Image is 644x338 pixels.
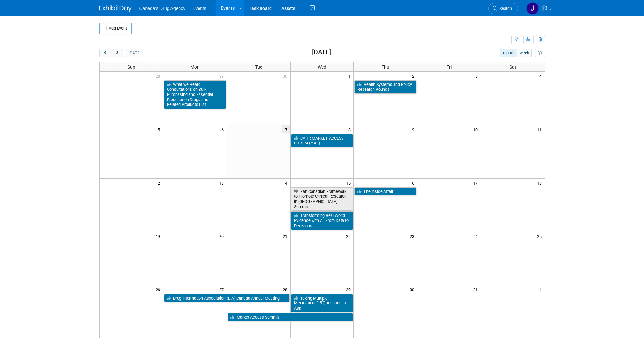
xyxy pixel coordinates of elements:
span: 27 [219,285,227,293]
span: 28 [155,72,163,80]
span: 23 [409,232,417,240]
button: myCustomButton [535,49,545,57]
i: Personalize Calendar [538,51,542,55]
button: [DATE] [126,49,143,57]
span: 13 [219,179,227,187]
a: Pan-Canadian Framework to Promote Clinical Research in [GEOGRAPHIC_DATA] Summit [291,187,353,211]
span: 30 [282,72,290,80]
span: 19 [155,232,163,240]
span: 7 [282,125,290,133]
span: 8 [348,125,353,133]
span: Sat [509,64,516,69]
a: Market Access Summit [228,313,353,322]
span: 16 [409,179,417,187]
span: Tue [255,64,262,69]
span: 14 [282,179,290,187]
a: Health Systems and Policy Research Rounds [354,80,416,94]
span: 22 [345,232,353,240]
span: Fri [446,64,452,69]
span: 15 [345,179,353,187]
span: 18 [537,179,545,187]
button: prev [99,49,111,57]
a: What we Heard: Consultations on Bulk Purchasing and Essential Prescription Drugs and Related Prod... [164,80,226,109]
button: month [500,49,517,57]
span: 1 [348,72,353,80]
span: 21 [282,232,290,240]
span: 31 [473,285,481,293]
a: CAHR MARKET ACCESS FORUM (MAF) [291,134,353,147]
a: Search [488,3,518,14]
button: Add Event [99,23,132,34]
span: 28 [282,285,290,293]
a: Transforming Real-World Evidence with AI: From Data to Decisions [291,211,353,230]
span: Thu [382,64,389,69]
span: 2 [411,72,417,80]
span: Search [497,6,512,11]
span: 24 [473,232,481,240]
span: 6 [221,125,227,133]
a: The Inside Affair [354,187,416,196]
span: Mon [190,64,199,69]
span: 29 [345,285,353,293]
span: 26 [155,285,163,293]
span: 10 [473,125,481,133]
span: Canada's Drug Agency — Events [139,6,206,11]
span: 3 [475,72,481,80]
span: 4 [539,72,545,80]
h2: [DATE] [312,49,331,56]
span: 12 [155,179,163,187]
a: Taking Multiple Medications? 5 Questions to Ask [291,294,353,312]
span: 30 [409,285,417,293]
span: 25 [537,232,545,240]
img: Jessica Gerwing [526,2,539,15]
span: 29 [219,72,227,80]
span: 17 [473,179,481,187]
img: ExhibitDay [99,5,132,12]
button: week [517,49,532,57]
a: Drug Information Association (DIA) Canada Annual Meeting [164,294,290,302]
span: 5 [157,125,163,133]
span: 1 [539,285,545,293]
span: 20 [219,232,227,240]
span: 9 [411,125,417,133]
span: 11 [537,125,545,133]
span: Sun [128,64,135,69]
span: Wed [318,64,326,69]
button: next [111,49,123,57]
